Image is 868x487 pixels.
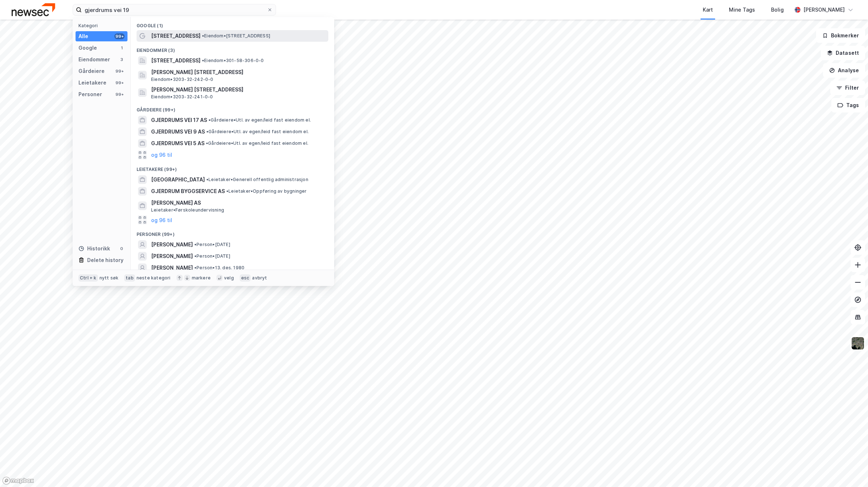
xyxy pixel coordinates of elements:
div: Historikk [78,244,110,253]
span: • [226,188,228,194]
button: og 96 til [151,216,172,224]
span: [PERSON_NAME] [STREET_ADDRESS] [151,85,325,94]
span: Eiendom • 3203-32-242-0-0 [151,77,214,82]
div: Personer (99+) [131,226,334,239]
button: Filter [830,81,865,95]
div: Ctrl + k [78,274,98,282]
span: Leietaker • Førskoleundervisning [151,207,224,213]
div: 1 [119,45,125,51]
div: 0 [119,246,125,251]
span: [PERSON_NAME] [151,263,193,272]
span: • [206,177,208,182]
span: • [208,117,211,123]
div: Mine Tags [729,5,755,14]
span: [PERSON_NAME] [151,240,193,249]
div: Eiendommer [78,55,110,64]
img: newsec-logo.f6e21ccffca1b3a03d2d.png [12,3,55,16]
div: 99+ [114,80,125,86]
button: Bokmerker [816,28,865,43]
input: Søk på adresse, matrikkel, gårdeiere, leietakere eller personer [82,4,267,15]
span: • [194,253,196,259]
div: Kategori [78,23,127,28]
div: Alle [78,32,88,41]
span: [STREET_ADDRESS] [151,56,200,65]
span: Eiendom • 3203-32-241-0-0 [151,94,213,100]
div: avbryt [252,275,267,281]
div: Gårdeiere (99+) [131,101,334,114]
div: 99+ [114,91,125,97]
button: Analyse [823,63,865,78]
div: Bolig [771,5,784,14]
span: [PERSON_NAME] AS [151,199,325,207]
span: Leietaker • Oppføring av bygninger [226,188,307,194]
span: Gårdeiere • Utl. av egen/leid fast eiendom el. [208,117,311,123]
div: velg [224,275,234,281]
div: Leietakere (99+) [131,161,334,174]
span: GJERDRUMS VEI 9 AS [151,127,205,136]
span: Gårdeiere • Utl. av egen/leid fast eiendom el. [206,129,309,135]
div: neste kategori [137,275,171,281]
span: Person • [DATE] [194,253,230,259]
span: • [206,129,208,134]
div: nytt søk [100,275,119,281]
div: markere [192,275,211,281]
div: Delete history [87,256,123,265]
div: 99+ [114,33,125,39]
div: Leietakere [78,78,106,87]
span: Eiendom • [STREET_ADDRESS] [202,33,270,39]
span: Eiendom • 301-58-306-0-0 [202,58,264,64]
div: tab [124,274,135,282]
div: Personer [78,90,102,99]
span: [GEOGRAPHIC_DATA] [151,175,205,184]
span: • [202,33,204,38]
span: • [194,265,196,270]
div: 3 [119,57,125,62]
span: [STREET_ADDRESS] [151,32,200,40]
div: Google [78,44,97,52]
div: Kontrollprogram for chat [832,452,868,487]
span: Person • 13. des. 1980 [194,265,244,271]
span: [PERSON_NAME] [STREET_ADDRESS] [151,68,325,77]
span: • [194,242,196,247]
span: • [202,58,204,63]
div: 99+ [114,68,125,74]
div: Gårdeiere [78,67,105,75]
button: Datasett [821,46,865,60]
div: Google (1) [131,17,334,30]
a: Mapbox homepage [2,476,34,485]
button: og 96 til [151,151,172,159]
div: Kart [703,5,713,14]
span: [PERSON_NAME] [151,252,193,261]
div: Eiendommer (3) [131,42,334,55]
span: GJERDRUMS VEI 17 AS [151,116,207,124]
span: GJERDRUM BYGGSERVICE AS [151,187,225,196]
div: [PERSON_NAME] [803,5,845,14]
span: • [206,140,208,146]
span: GJERDRUMS VEI 5 AS [151,139,204,148]
img: 9k= [851,336,865,350]
iframe: Chat Widget [832,452,868,487]
span: Leietaker • Generell offentlig administrasjon [206,177,308,183]
span: Gårdeiere • Utl. av egen/leid fast eiendom el. [206,140,308,146]
button: Tags [831,98,865,112]
div: esc [240,274,251,282]
span: Person • [DATE] [194,242,230,247]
